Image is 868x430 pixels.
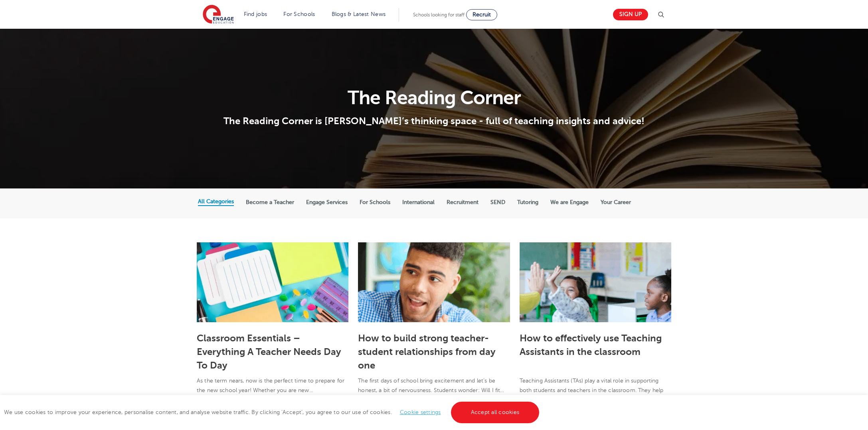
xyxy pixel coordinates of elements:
label: Become a Teacher [246,199,294,206]
p: The first days of school bring excitement and let’s be honest, a bit of nervousness. Students won... [358,376,510,395]
label: Recruitment [447,199,478,206]
label: International [402,199,435,206]
p: The Reading Corner is [PERSON_NAME]’s thinking space - full of teaching insights and advice! [198,115,670,127]
p: Teaching Assistants (TAs) play a vital role in supporting both students and teachers in the class... [520,376,671,405]
a: Classroom Essentials – Everything A Teacher Needs Day To Day [197,333,341,371]
a: Sign up [613,9,648,20]
a: How to build strong teacher-student relationships from day one [358,333,496,371]
label: All Categories [198,198,234,205]
a: Blogs & Latest News [332,11,386,17]
a: How to effectively use Teaching Assistants in the classroom [520,333,662,357]
label: For Schools [360,199,390,206]
img: Engage Education [203,5,234,25]
span: Recruit [473,12,491,18]
label: We are Engage [550,199,589,206]
label: Your Career [601,199,631,206]
a: Recruit [466,9,497,20]
p: As the term nears, now is the perfect time to prepare for the new school year! Whether you are new… [197,376,348,395]
h1: The Reading Corner [198,88,670,107]
label: Engage Services [306,199,348,206]
a: Cookie settings [400,409,441,415]
span: We use cookies to improve your experience, personalise content, and analyse website traffic. By c... [4,409,541,415]
a: For Schools [283,11,315,17]
span: Schools looking for staff [413,12,465,18]
a: Find jobs [244,11,267,17]
label: Tutoring [517,199,538,206]
a: Accept all cookies [451,402,540,423]
label: SEND [490,199,505,206]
